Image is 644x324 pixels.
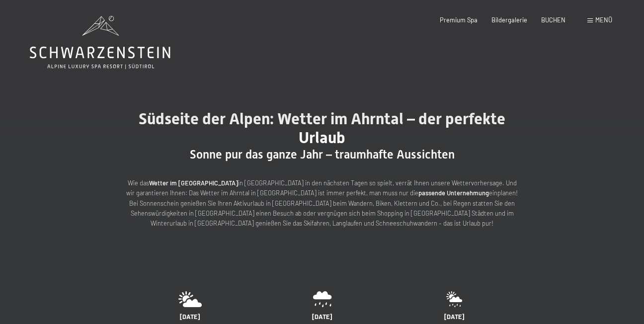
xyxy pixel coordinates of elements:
span: Südseite der Alpen: Wetter im Ahrntal – der perfekte Urlaub [139,109,505,147]
p: Wie das in [GEOGRAPHIC_DATA] in den nächsten Tagen so spielt, verrät Ihnen unsere Wettervorhersag... [123,178,521,229]
span: Menü [595,16,612,24]
span: [DATE] [180,313,200,321]
a: Bildergalerie [491,16,527,24]
span: [DATE] [444,313,464,321]
strong: Wetter im [GEOGRAPHIC_DATA] [149,179,238,187]
span: [DATE] [312,313,332,321]
a: BUCHEN [541,16,565,24]
span: Sonne pur das ganze Jahr – traumhafte Aussichten [190,148,455,162]
strong: passende Unternehmung [418,189,489,197]
a: Premium Spa [440,16,478,24]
